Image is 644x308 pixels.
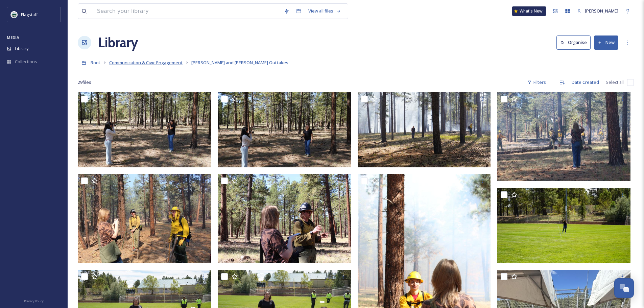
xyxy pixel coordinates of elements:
img: IMG_7014.jpeg [497,92,630,181]
span: Library [15,45,28,52]
button: New [594,35,618,49]
span: [PERSON_NAME] [585,8,618,14]
img: DSC066311.JPG [78,92,211,167]
img: DSC06630.JPG [218,92,351,167]
img: DSC06616.JPG [358,92,491,167]
a: Communication & Civic Engagement [109,58,183,67]
img: IMG_7154.jpeg [218,174,351,263]
span: Flagstaff [21,11,38,18]
a: View all files [305,4,344,18]
button: Open Chat [614,278,634,298]
img: DSC06469.JPG [497,188,630,263]
span: 29 file s [78,79,91,86]
a: Root [91,58,100,67]
button: Organise [556,35,591,49]
span: MEDIA [7,35,19,40]
span: Collections [15,58,37,65]
span: Privacy Policy [24,299,44,303]
a: Privacy Policy [24,297,44,305]
input: Search your library [94,4,281,19]
img: IMG_7070.jpeg [78,174,211,263]
span: Select all [606,79,624,86]
span: Root [91,60,100,66]
a: Library [98,32,138,53]
div: Filters [524,76,549,89]
img: images%20%282%29.jpeg [11,11,18,18]
a: What's New [512,6,546,16]
a: [PERSON_NAME] [574,4,622,18]
div: Date Created [568,76,602,89]
span: Communication & Civic Engagement [109,60,183,66]
a: [PERSON_NAME] and [PERSON_NAME] Outtakes [191,58,288,67]
span: [PERSON_NAME] and [PERSON_NAME] Outtakes [191,60,288,66]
